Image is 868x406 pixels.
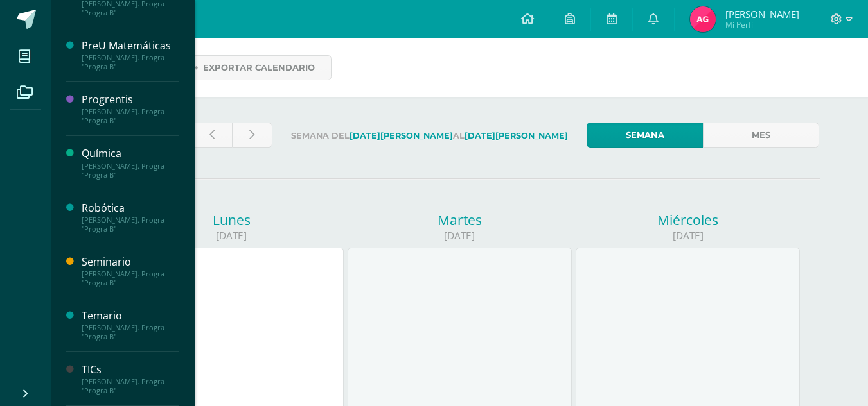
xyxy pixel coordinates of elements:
[82,53,179,71] div: [PERSON_NAME]. Progra "Progra B"
[350,131,453,140] strong: [DATE][PERSON_NAME]
[465,131,568,140] strong: [DATE][PERSON_NAME]
[203,56,315,80] span: Exportar calendario
[82,216,179,233] div: [PERSON_NAME]. Progra "Progra B"
[703,123,819,148] a: Mes
[82,146,179,179] a: Química[PERSON_NAME]. Progra "Progra B"
[82,255,179,287] a: Seminario[PERSON_NAME]. Progra "Progra B"
[725,8,799,21] span: [PERSON_NAME]
[82,107,179,125] div: [PERSON_NAME]. Progra "Progra B"
[120,229,344,242] div: [DATE]
[82,201,179,233] a: Robótica[PERSON_NAME]. Progra "Progra B"
[82,38,179,53] div: PreU Matemáticas
[82,255,179,269] div: Seminario
[587,123,703,148] a: Semana
[576,211,800,229] div: Miércoles
[348,211,572,229] div: Martes
[82,201,179,216] div: Robótica
[82,162,179,180] div: [PERSON_NAME]. Progra "Progra B"
[82,38,179,71] a: PreU Matemáticas[PERSON_NAME]. Progra "Progra B"
[725,19,799,30] span: Mi Perfil
[82,362,179,377] div: TICs
[82,92,179,107] div: Progrentis
[82,309,179,323] div: Temario
[82,362,179,395] a: TICs[PERSON_NAME]. Progra "Progra B"
[169,55,332,80] a: Exportar calendario
[348,229,572,242] div: [DATE]
[82,323,179,341] div: [PERSON_NAME]. Progra "Progra B"
[283,123,576,149] label: Semana del al
[690,6,716,32] img: 09a35472f6d348be82a8272cf48b580f.png
[82,146,179,161] div: Química
[82,92,179,125] a: Progrentis[PERSON_NAME]. Progra "Progra B"
[576,229,800,242] div: [DATE]
[82,309,179,341] a: Temario[PERSON_NAME]. Progra "Progra B"
[82,377,179,395] div: [PERSON_NAME]. Progra "Progra B"
[82,269,179,287] div: [PERSON_NAME]. Progra "Progra B"
[120,211,344,229] div: Lunes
